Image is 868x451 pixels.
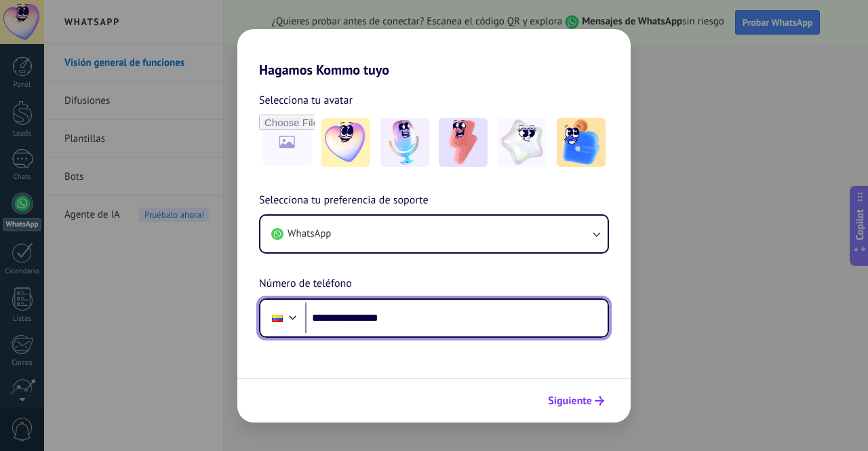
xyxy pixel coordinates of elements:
[259,192,429,210] span: Selecciona tu preferencia de soporte
[439,118,488,167] img: -3.jpeg
[259,275,352,293] span: Número de teléfono
[259,92,353,109] span: Selecciona tu avatar
[288,227,331,241] span: WhatsApp
[321,118,370,167] img: -1.jpeg
[498,118,547,167] img: -4.jpeg
[548,396,592,406] span: Siguiente
[237,29,631,78] h2: Hagamos Kommo tuyo
[380,118,429,167] img: -2.jpeg
[557,118,606,167] img: -5.jpeg
[260,216,608,252] button: WhatsApp
[264,304,290,332] div: Colombia: + 57
[542,389,610,412] button: Siguiente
